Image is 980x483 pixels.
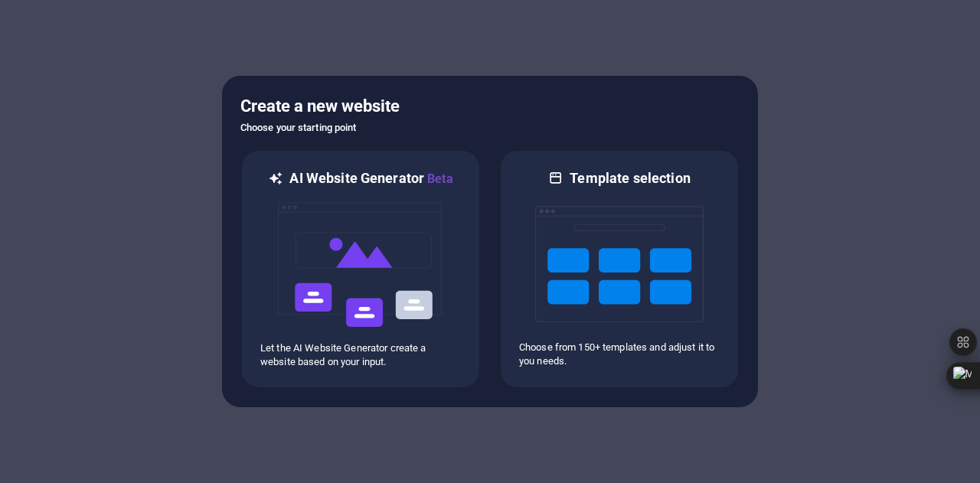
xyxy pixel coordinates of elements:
[240,119,740,137] h6: Choose your starting point
[260,341,461,369] p: Let the AI Website Generator create a website based on your input.
[424,171,453,186] span: Beta
[499,149,740,389] div: Template selectionChoose from 150+ templates and adjust it to you needs.
[276,188,445,341] img: ai
[240,149,481,389] div: AI Website GeneratorBetaaiLet the AI Website Generator create a website based on your input.
[570,169,690,188] h6: Template selection
[289,169,452,188] h6: AI Website Generator
[519,341,720,368] p: Choose from 150+ templates and adjust it to you needs.
[240,94,740,119] h5: Create a new website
